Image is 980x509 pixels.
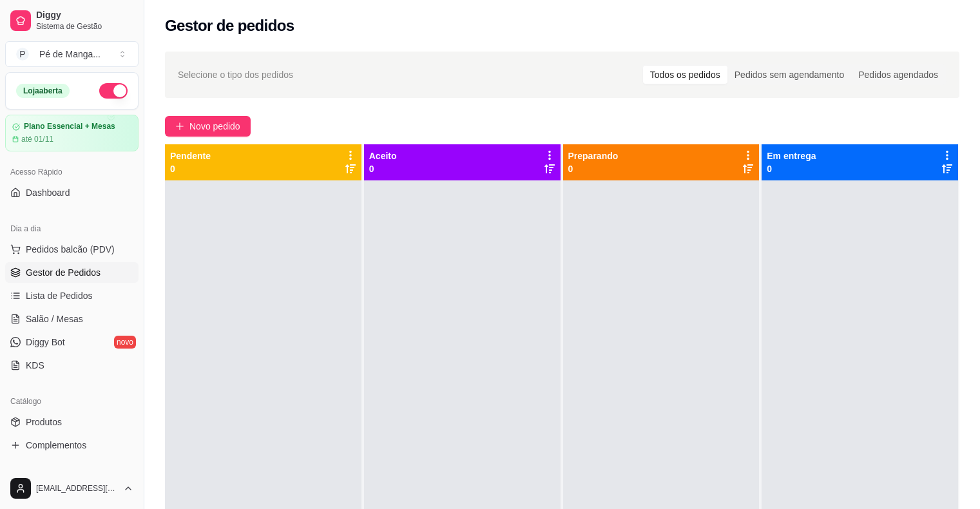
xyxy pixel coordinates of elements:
span: Lista de Pedidos [26,289,93,302]
span: Pedidos balcão (PDV) [26,243,115,256]
span: Novo pedido [189,119,240,133]
p: Preparando [568,149,619,162]
span: Diggy [36,10,133,21]
span: Selecione o tipo dos pedidos [178,68,293,82]
p: Pendente [170,149,211,162]
button: Novo pedido [165,116,251,137]
span: Diggy Bot [26,336,65,349]
span: Complementos [26,439,86,452]
span: P [16,48,29,61]
a: Salão / Mesas [5,309,139,329]
div: Acesso Rápido [5,162,139,182]
a: Diggy Botnovo [5,332,139,352]
div: Dia a dia [5,218,139,239]
a: Gestor de Pedidos [5,262,139,283]
span: Salão / Mesas [26,312,83,325]
div: Pedidos agendados [851,66,945,84]
span: Produtos [26,416,62,428]
button: Select a team [5,41,139,67]
p: 0 [568,162,619,175]
button: Alterar Status [99,83,128,99]
a: DiggySistema de Gestão [5,5,139,36]
a: Complementos [5,435,139,456]
button: [EMAIL_ADDRESS][DOMAIN_NAME] [5,473,139,504]
a: KDS [5,355,139,376]
span: Gestor de Pedidos [26,266,101,279]
p: 0 [170,162,211,175]
div: Loja aberta [16,84,70,98]
div: Pé de Manga ... [39,48,101,61]
span: [EMAIL_ADDRESS][DOMAIN_NAME] [36,483,118,494]
a: Lista de Pedidos [5,285,139,306]
span: plus [175,122,184,131]
h2: Gestor de pedidos [165,15,294,36]
button: Pedidos balcão (PDV) [5,239,139,260]
a: Plano Essencial + Mesasaté 01/11 [5,115,139,151]
p: 0 [767,162,816,175]
p: 0 [369,162,397,175]
article: Plano Essencial + Mesas [24,122,115,131]
p: Em entrega [767,149,816,162]
div: Todos os pedidos [643,66,727,84]
a: Produtos [5,412,139,432]
a: Dashboard [5,182,139,203]
article: até 01/11 [21,134,53,144]
span: KDS [26,359,44,372]
span: Dashboard [26,186,70,199]
div: Pedidos sem agendamento [727,66,851,84]
div: Catálogo [5,391,139,412]
p: Aceito [369,149,397,162]
span: Sistema de Gestão [36,21,133,32]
